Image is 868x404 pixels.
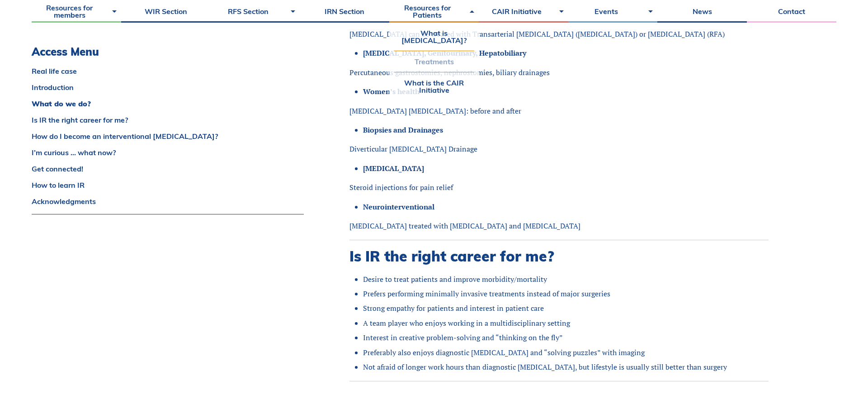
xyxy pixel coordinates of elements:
[363,86,420,96] strong: Women’s health
[349,247,769,265] h2: Is IR the right career for me?
[363,202,434,212] strong: Neurointerventional
[363,347,769,357] li: Preferably also enjoys diagnostic [MEDICAL_DATA] and “solving puzzles” with imaging
[349,221,769,231] p: [MEDICAL_DATA] treated with [MEDICAL_DATA] and [MEDICAL_DATA]
[349,182,769,192] p: Steroid injections for pain relief
[363,303,769,313] li: Strong empathy for patients and interest in patient care
[349,144,769,154] p: Diverticular [MEDICAL_DATA] Drainage
[32,198,304,205] a: Acknowledgments
[32,116,304,124] a: Is IR the right career for me?
[32,45,304,58] h3: Access Menu
[32,84,304,91] a: Introduction
[32,165,304,172] a: Get connected!
[363,274,769,284] li: Desire to treat patients and improve morbidity/mortality
[349,106,769,116] p: [MEDICAL_DATA] [MEDICAL_DATA]: before and after
[349,67,769,77] p: Percutaneous gastrostomies, nephrostomies, biliary drainages
[32,181,304,189] a: How to learn IR
[394,51,474,72] a: Treatments
[32,133,304,140] a: How do I become an interventional [MEDICAL_DATA]?
[349,29,769,39] p: [MEDICAL_DATA] can be treated with Transarterial [MEDICAL_DATA] ([MEDICAL_DATA]) or [MEDICAL_DATA...
[32,67,304,75] a: Real life case
[363,125,443,135] strong: Biopsies and Drainages
[394,23,474,51] a: What is [MEDICAL_DATA]?
[32,100,304,107] a: What do we do?
[363,163,424,173] strong: [MEDICAL_DATA]
[363,289,769,299] li: Prefers performing minimally invasive treatments instead of major surgeries
[363,362,769,372] li: Not afraid of longer work hours than diagnostic [MEDICAL_DATA], but lifestyle is usually still be...
[363,333,769,342] li: Interest in creative problem-solving and “thinking on the fly”
[363,318,769,328] li: A team player who enjoys working in a multidisciplinary setting
[32,149,304,156] a: I’m curious … what now?
[394,72,474,100] a: What is the CAIR Initiative
[363,48,526,58] strong: [MEDICAL_DATA], Genitourinary, Hepatobiliary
